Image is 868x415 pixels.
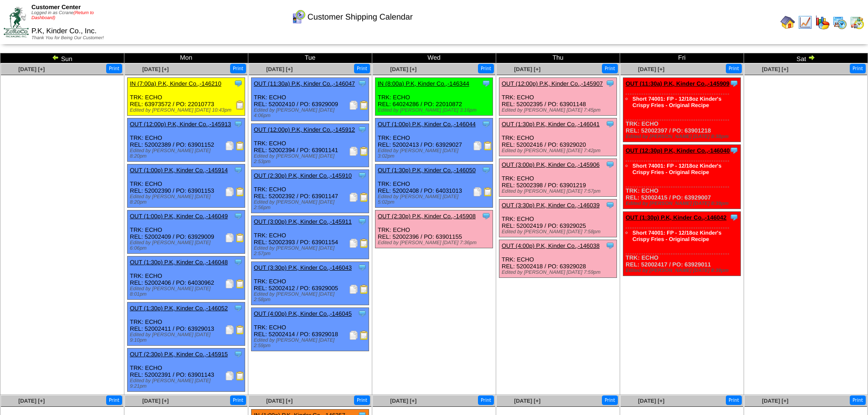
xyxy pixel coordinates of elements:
a: OUT (12:00p) P.K, Kinder Co.,-145912 [254,126,355,133]
span: [DATE] [+] [638,398,664,404]
div: Edited by [PERSON_NAME] [DATE] 3:16pm [378,108,493,113]
img: Tooltip [234,119,243,128]
div: Edited by [PERSON_NAME] [DATE] 7:59pm [502,270,616,275]
a: IN (8:00a) P.K, Kinder Co.,-146344 [378,80,469,87]
img: Receiving Document [236,101,245,110]
img: Bill of Lading [236,187,245,196]
div: TRK: ECHO REL: 52002391 / PO: 63901143 [128,348,245,392]
a: OUT (2:30p) P.K, Kinder Co.,-145908 [378,213,476,220]
img: Bill of Lading [236,325,245,334]
img: calendarinout.gif [850,15,864,30]
div: TRK: ECHO REL: 52002395 / PO: 63901148 [499,78,617,116]
div: Edited by [PERSON_NAME] [DATE] 9:10pm [130,332,245,343]
div: TRK: ECHO REL: 52002415 / PO: 63929007 [623,145,741,209]
div: TRK: ECHO REL: 52002419 / PO: 63929025 [499,200,617,237]
img: Packing Slip [225,233,234,242]
a: [DATE] [+] [18,398,45,404]
div: Edited by [PERSON_NAME] [DATE] 7:57pm [502,189,616,194]
img: Tooltip [606,200,615,210]
img: Packing Slip [225,141,234,150]
button: Print [850,395,866,405]
img: Bill of Lading [360,239,369,248]
div: TRK: ECHO REL: 52002396 / PO: 63901155 [375,210,493,248]
img: Bill of Lading [236,233,245,242]
img: Packing Slip [225,325,234,334]
img: Bill of Lading [483,141,493,150]
div: TRK: ECHO REL: 63973572 / PO: 22010773 [128,78,245,116]
div: Edited by [PERSON_NAME] [DATE] 2:56pm [254,200,369,210]
div: TRK: ECHO REL: 52002406 / PO: 64030962 [128,256,245,300]
a: IN (7:00a) P.K, Kinder Co.,-146210 [130,80,221,87]
a: OUT (3:00p) P.K, Kinder Co.,-145906 [502,161,600,168]
button: Print [106,395,122,405]
img: Bill of Lading [360,331,369,340]
div: TRK: ECHO REL: 52002413 / PO: 63929027 [375,118,493,162]
a: [DATE] [+] [266,398,293,404]
a: OUT (12:30p) P.K, Kinder Co.,-146040 [626,147,730,154]
div: TRK: ECHO REL: 52002412 / PO: 63929005 [252,262,369,305]
img: Tooltip [606,241,615,250]
a: [DATE] [+] [142,398,169,404]
div: Edited by [PERSON_NAME] [DATE] 10:43pm [130,108,245,113]
span: Thank You for Being Our Customer! [31,36,104,41]
img: Packing Slip [349,147,358,156]
a: [DATE] [+] [762,66,788,72]
div: Edited by [PERSON_NAME] [DATE] 8:39pm [626,268,740,273]
span: P.K, Kinder Co., Inc. [31,27,97,35]
img: arrowright.gif [808,54,815,61]
a: OUT (4:00p) P.K, Kinder Co.,-146045 [254,310,352,317]
button: Print [106,64,122,73]
a: [DATE] [+] [18,66,45,72]
img: Bill of Lading [483,187,493,196]
a: OUT (2:30p) P.K, Kinder Co.,-145910 [254,172,352,179]
a: Short 74001: FP - 12/18oz Kinder's Crispy Fries - Original Recipe [632,96,721,108]
button: Print [726,395,742,405]
img: Tooltip [358,171,367,180]
img: Bill of Lading [236,279,245,288]
a: [DATE] [+] [142,66,169,72]
a: OUT (11:30a) P.K, Kinder Co.,-146047 [254,80,355,87]
a: OUT (1:00p) P.K, Kinder Co.,-146049 [130,213,228,220]
img: Tooltip [234,211,243,220]
img: Bill of Lading [236,371,245,380]
div: TRK: ECHO REL: 52002410 / PO: 63929009 [252,78,369,121]
div: Edited by [PERSON_NAME] [DATE] 4:06pm [254,108,369,118]
button: Print [230,395,246,405]
div: TRK: ECHO REL: 52002398 / PO: 63901219 [499,159,617,197]
div: TRK: ECHO REL: 52002417 / PO: 63929011 [623,212,741,276]
img: Packing Slip [349,239,358,248]
span: [DATE] [+] [390,398,416,404]
div: Edited by [PERSON_NAME] [DATE] 2:57pm [254,246,369,256]
button: Print [230,64,246,73]
a: OUT (1:30p) P.K, Kinder Co.,-146041 [502,121,600,128]
span: Logged in as Ccrane [31,10,94,20]
img: ZoRoCo_Logo(Green%26Foil)%20jpg.webp [4,7,29,37]
div: Edited by [PERSON_NAME] [DATE] 2:58pm [254,292,369,302]
img: Packing Slip [349,331,358,340]
button: Print [602,395,618,405]
img: line_graph.gif [798,15,812,30]
span: Customer Shipping Calendar [308,12,413,22]
img: Tooltip [482,211,491,220]
div: Edited by [PERSON_NAME] [DATE] 2:53pm [254,154,369,164]
div: Edited by [PERSON_NAME] [DATE] 8:38pm [626,134,740,139]
a: OUT (2:30p) P.K, Kinder Co.,-145915 [130,351,228,358]
img: home.gif [781,15,795,30]
img: Tooltip [482,165,491,174]
a: OUT (4:00p) P.K, Kinder Co.,-146038 [502,242,600,249]
button: Print [354,395,370,405]
div: Edited by [PERSON_NAME] [DATE] 2:59pm [254,338,369,348]
img: Tooltip [729,146,739,155]
img: Packing Slip [349,193,358,202]
div: TRK: ECHO REL: 52002409 / PO: 63929009 [128,210,245,254]
div: Edited by [PERSON_NAME] [DATE] 5:02pm [378,194,493,205]
img: Tooltip [606,160,615,169]
img: Tooltip [358,309,367,318]
span: [DATE] [+] [390,66,416,72]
